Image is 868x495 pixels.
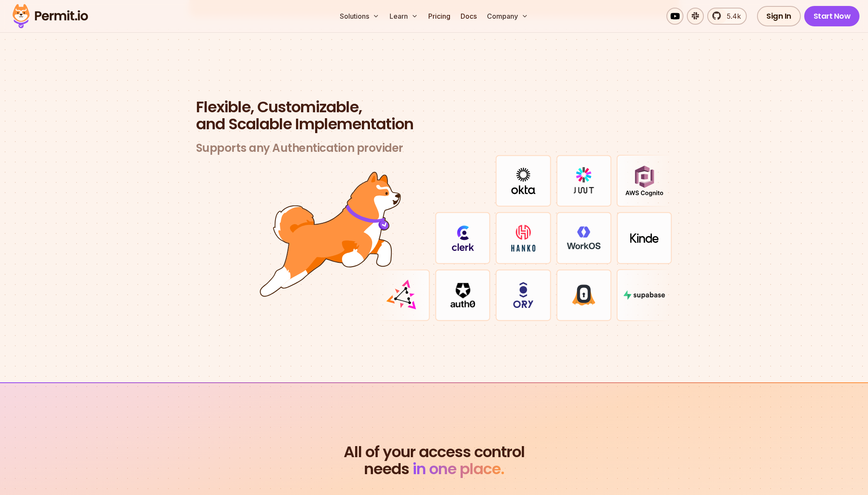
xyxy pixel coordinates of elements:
button: Company [484,8,532,25]
span: Flexible, Customizable, [196,99,672,116]
button: Solutions [336,8,383,25]
span: All of your access control [189,444,679,461]
button: Learn [386,8,421,25]
a: Pricing [425,8,454,25]
h2: and Scalable Implementation [196,99,672,133]
h3: Supports any Authentication provider [196,141,672,155]
h2: needs [189,444,679,478]
img: Permit logo [9,2,92,31]
span: in one place. [413,458,504,480]
a: Sign In [757,6,801,26]
a: Start Now [804,6,860,26]
a: 5.4k [707,8,747,25]
span: 5.4k [722,11,741,21]
a: Docs [457,8,480,25]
